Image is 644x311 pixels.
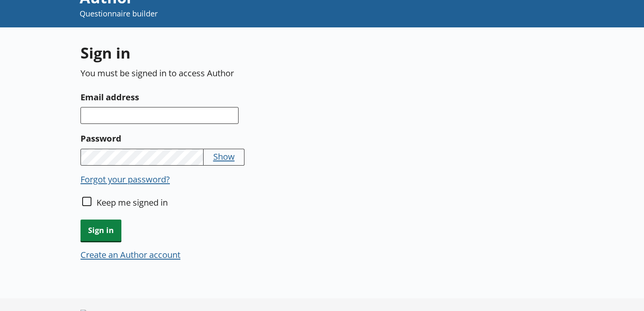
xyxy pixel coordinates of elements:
button: Create an Author account [80,249,180,260]
button: Sign in [80,220,121,241]
button: Show [213,150,235,162]
label: Password [80,131,396,145]
p: Questionnaire builder [80,8,431,19]
button: Forgot your password? [80,173,170,185]
label: Keep me signed in [97,196,168,208]
p: You must be signed in to access Author [80,67,396,79]
h1: Sign in [80,43,396,63]
label: Email address [80,90,396,104]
